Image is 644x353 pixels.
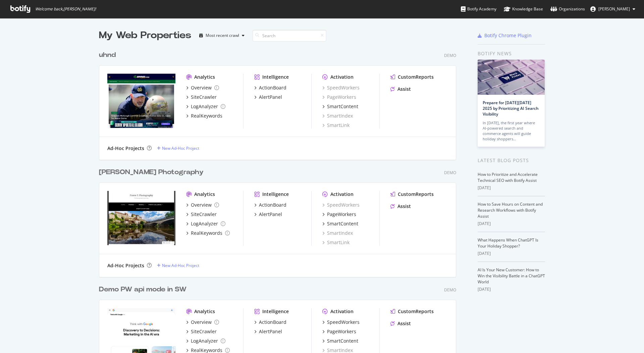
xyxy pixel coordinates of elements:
[322,84,360,91] a: SpeedWorkers
[186,328,217,335] a: SiteCrawler
[484,32,532,39] div: Botify Chrome Plugin
[162,263,199,268] div: New Ad-Hoc Project
[322,319,360,326] a: SpeedWorkers
[191,211,217,218] div: SiteCrawler
[254,202,286,208] a: ActionBoard
[598,6,630,12] span: Pierre Paqueton
[186,103,225,110] a: LogAnalyzer
[194,308,215,315] div: Analytics
[35,6,96,12] span: Welcome back, [PERSON_NAME] !
[483,120,540,142] div: In [DATE], the first year where AI-powered search and commerce agents will guide holiday shoppers…
[254,328,282,335] a: AlertPanel
[99,285,186,294] div: Demo PW api mode in SW
[390,74,434,80] a: CustomReports
[390,191,434,198] a: CustomReports
[107,262,144,269] div: Ad-Hoc Projects
[191,319,212,326] div: Overview
[259,94,282,100] div: AlertPanel
[322,220,358,227] a: SmartContent
[259,319,286,326] div: ActionBoard
[322,239,350,246] a: SmartLink
[262,308,289,315] div: Intelligence
[262,191,289,198] div: Intelligence
[191,328,217,335] div: SiteCrawler
[397,320,411,327] div: Assist
[390,320,411,327] a: Assist
[262,74,289,80] div: Intelligence
[478,60,545,95] img: Prepare for Black Friday 2025 by Prioritizing AI Search Visibility
[99,50,116,60] div: uhnd
[191,94,217,100] div: SiteCrawler
[186,84,219,91] a: Overview
[390,203,411,210] a: Assist
[478,267,545,285] a: AI Is Your New Customer: How to Win the Visibility Battle in a ChatGPT World
[191,202,212,208] div: Overview
[191,230,222,236] div: RealKeywords
[186,113,222,119] a: RealKeywords
[254,319,286,326] a: ActionBoard
[107,145,144,152] div: Ad-Hoc Projects
[194,191,215,198] div: Analytics
[186,319,219,326] a: Overview
[327,211,356,218] div: PageWorkers
[99,285,189,294] a: Demo PW api mode in SW
[461,6,496,12] div: Botify Academy
[327,103,358,110] div: SmartContent
[254,211,282,218] a: AlertPanel
[191,338,218,344] div: LogAnalyzer
[191,84,212,91] div: Overview
[330,74,354,80] div: Activation
[322,338,358,344] a: SmartContent
[398,308,434,315] div: CustomReports
[478,201,543,219] a: How to Save Hours on Content and Research Workflows with Botify Assist
[253,30,326,42] input: Search
[390,86,411,92] a: Assist
[107,191,175,245] img: Pierre P Photography
[186,338,225,344] a: LogAnalyzer
[254,94,282,100] a: AlertPanel
[390,308,434,315] a: CustomReports
[478,221,545,227] div: [DATE]
[398,191,434,198] div: CustomReports
[327,220,358,227] div: SmartContent
[206,33,239,38] div: Most recent crawl
[478,32,532,39] a: Botify Chrome Plugin
[157,263,199,268] a: New Ad-Hoc Project
[322,202,360,208] a: SpeedWorkers
[186,220,225,227] a: LogAnalyzer
[478,185,545,191] div: [DATE]
[322,122,350,129] a: SmartLink
[444,287,456,293] div: Demo
[186,94,217,100] a: SiteCrawler
[444,170,456,175] div: Demo
[157,145,199,151] a: New Ad-Hoc Project
[483,100,539,117] a: Prepare for [DATE][DATE] 2025 by Prioritizing AI Search Visibility
[191,103,218,110] div: LogAnalyzer
[478,171,538,183] a: How to Prioritize and Accelerate Technical SEO with Botify Assist
[478,157,545,164] div: Latest Blog Posts
[259,328,282,335] div: AlertPanel
[186,230,230,236] a: RealKeywords
[186,211,217,218] a: SiteCrawler
[99,167,206,177] a: [PERSON_NAME] Photography
[194,74,215,80] div: Analytics
[327,338,358,344] div: SmartContent
[322,211,356,218] a: PageWorkers
[322,230,353,236] a: SmartIndex
[327,328,356,335] div: PageWorkers
[397,86,411,92] div: Assist
[186,202,219,208] a: Overview
[478,237,538,249] a: What Happens When ChatGPT Is Your Holiday Shopper?
[162,145,199,151] div: New Ad-Hoc Project
[322,94,356,100] a: PageWorkers
[322,113,353,119] a: SmartIndex
[444,53,456,58] div: Demo
[478,50,545,57] div: Botify news
[478,286,545,292] div: [DATE]
[330,308,354,315] div: Activation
